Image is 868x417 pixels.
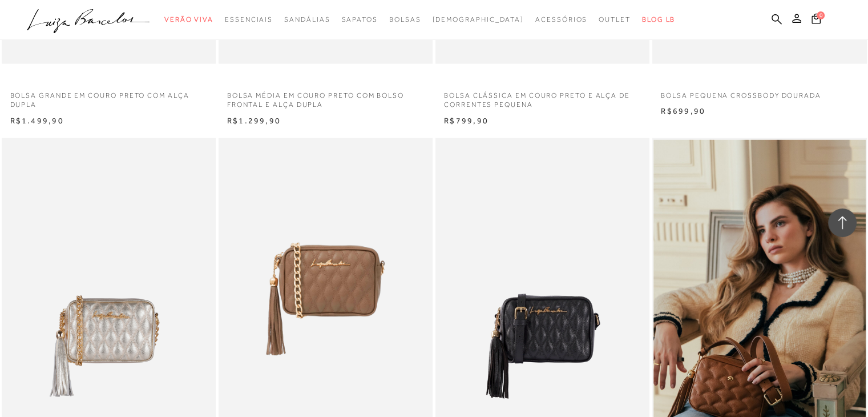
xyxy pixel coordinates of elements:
a: BLOG LB [642,9,675,30]
a: categoryNavScreenReaderText [225,9,273,30]
span: R$699,90 [661,106,705,115]
a: categoryNavScreenReaderText [599,9,631,30]
a: categoryNavScreenReaderText [535,9,587,30]
a: categoryNavScreenReaderText [389,9,421,30]
span: Outlet [599,15,631,23]
span: Sandálias [284,15,330,23]
span: Sapatos [341,15,377,23]
a: categoryNavScreenReaderText [284,9,330,30]
span: R$1.499,90 [10,116,64,125]
span: R$799,90 [444,116,488,125]
span: 0 [817,11,825,19]
span: Bolsas [389,15,421,23]
span: Verão Viva [164,15,213,23]
a: BOLSA GRANDE EM COURO PRETO COM ALÇA DUPLA [2,84,216,110]
span: [DEMOGRAPHIC_DATA] [432,15,524,23]
a: BOLSA MÉDIA EM COURO PRETO COM BOLSO FRONTAL E ALÇA DUPLA [219,84,433,110]
span: BLOG LB [642,15,675,23]
a: categoryNavScreenReaderText [341,9,377,30]
a: categoryNavScreenReaderText [164,9,213,30]
span: Acessórios [535,15,587,23]
span: R$1.299,90 [227,116,281,125]
a: BOLSA PEQUENA CROSSBODY DOURADA [652,84,866,101]
span: Essenciais [225,15,273,23]
button: 0 [808,13,824,28]
a: noSubCategoriesText [432,9,524,30]
a: BOLSA CLÁSSICA EM COURO PRETO E ALÇA DE CORRENTES PEQUENA [435,84,649,110]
